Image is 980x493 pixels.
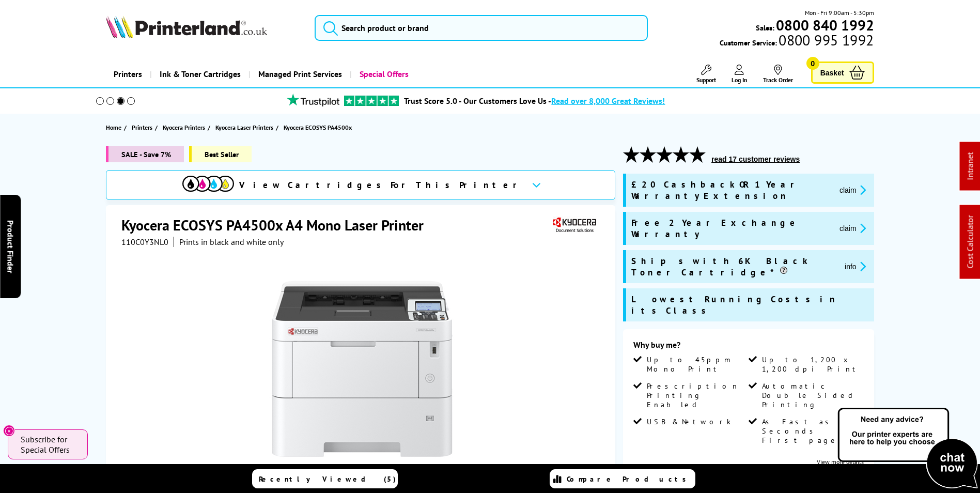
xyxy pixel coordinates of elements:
[732,76,748,84] span: Log In
[252,469,398,488] a: Recently Viewed (5)
[631,255,836,278] span: Ships with 6K Black Toner Cartridge*
[696,76,716,84] span: Support
[106,61,150,87] a: Printers
[132,122,152,133] span: Printers
[647,417,731,426] span: USB & Network
[106,122,121,133] span: Home
[550,469,695,488] a: Compare Products
[811,61,874,84] a: Basket 0
[762,355,861,374] span: Up to 1,200 x 1,200 dpi Print
[836,184,869,196] button: promo-description
[106,16,267,38] img: Printerland Logo
[163,122,208,133] a: Kyocera Printers
[182,176,234,192] img: View Cartridges
[842,260,869,272] button: promo-description
[315,15,648,41] input: Search product or brand
[179,237,284,247] i: Prints in black and white only
[404,96,665,106] a: Trust Score 5.0 - Our Customers Love Us -Read over 8,000 Great Reviews!
[633,340,864,355] div: Why buy me?
[160,61,241,87] span: Ink & Toner Cartridges
[647,381,746,409] span: Prescription Printing Enabled
[106,16,302,40] a: Printerland Logo
[21,434,77,455] span: Subscribe for Special Offers
[567,474,692,484] span: Compare Products
[820,66,844,80] span: Basket
[132,122,155,133] a: Printers
[551,215,598,235] img: Kyocera
[215,122,276,133] a: Kyocera Laser Printers
[776,16,874,35] b: 0800 840 1992
[121,237,168,247] span: 110C0Y3NL0
[3,425,15,437] button: Close
[836,222,869,234] button: promo-description
[631,217,831,240] span: Free 2 Year Exchange Warranty
[189,146,252,162] span: Best Seller
[763,65,793,84] a: Track Order
[732,65,748,84] a: Log In
[344,96,399,106] img: trustpilot rating
[121,215,434,235] h1: Kyocera ECOSYS PA4500x A4 Mono Laser Printer
[163,122,205,133] span: Kyocera Printers
[631,294,869,316] span: Lowest Running Costs in its Class
[806,57,819,70] span: 0
[720,35,874,48] span: Customer Service:
[762,381,861,409] span: Automatic Double Sided Printing
[647,355,746,374] span: Up to 45ppm Mono Print
[248,61,350,87] a: Managed Print Services
[106,146,184,162] span: SALE - Save 7%
[817,458,864,466] a: View more details
[150,61,248,87] a: Ink & Toner Cartridges
[696,65,716,84] a: Support
[965,215,975,269] a: Cost Calculator
[631,179,831,202] span: £20 Cashback OR 1 Year Warranty Extension
[239,179,523,191] span: View Cartridges For This Printer
[965,152,975,180] a: Intranet
[551,96,665,106] span: Read over 8,000 Great Reviews!
[284,122,352,133] span: Kyocera ECOSYS PA4500x
[762,417,861,445] span: As Fast as 5.3 Seconds First page
[284,122,354,133] a: Kyocera ECOSYS PA4500x
[777,35,874,45] span: 0800 995 1992
[261,268,463,470] img: Kyocera ECOSYS PA4500x
[350,61,416,87] a: Special Offers
[5,220,15,273] span: Product Finder
[835,406,980,491] img: Open Live Chat window
[708,155,803,164] button: read 17 customer reviews
[282,94,344,106] img: trustpilot rating
[756,23,774,33] span: Sales:
[259,474,396,484] span: Recently Viewed (5)
[215,122,273,133] span: Kyocera Laser Printers
[774,20,874,30] a: 0800 840 1992
[106,122,124,133] a: Home
[805,8,874,18] span: Mon - Fri 9:00am - 5:30pm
